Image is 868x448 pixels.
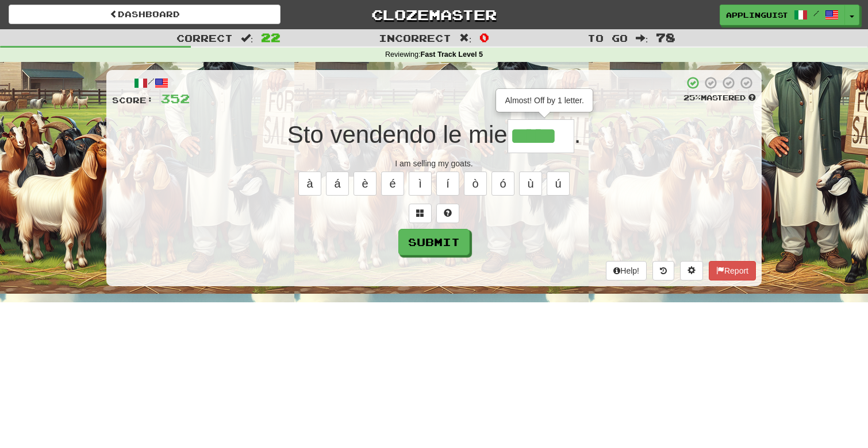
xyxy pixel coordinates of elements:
button: ù [519,172,542,196]
button: è [354,172,377,196]
button: Help! [606,261,647,281]
button: ó [491,172,514,196]
button: Single letter hint - you only get 1 per sentence and score half the points! alt+h [436,204,459,223]
div: / [112,76,190,90]
a: Clozemaster [298,5,570,25]
span: 78 [656,30,675,44]
span: / [813,9,819,17]
button: ú [547,172,570,196]
span: To go [587,32,628,44]
button: Switch sentence to multiple choice alt+p [409,204,432,223]
button: Submit [398,229,470,255]
span: : [241,33,254,43]
button: Report [709,261,756,281]
button: á [326,172,349,196]
button: à [298,172,321,196]
span: . [574,121,581,148]
button: ò [464,172,487,196]
div: I am selling my goats. [112,158,756,169]
span: Incorrect [379,32,451,44]
strong: Fast Track Level 5 [421,50,483,59]
span: Score: [112,95,153,105]
a: Dashboard [9,5,281,24]
span: 22 [261,30,281,44]
span: Applinguist [726,10,788,20]
span: : [636,33,648,43]
span: 0 [479,30,489,44]
button: Round history (alt+y) [652,261,674,281]
span: Sto vendendo le mie [287,121,508,148]
div: Mastered [683,93,756,103]
span: Correct [176,32,233,44]
span: : [459,33,472,43]
a: Applinguist / [720,5,845,25]
span: 25 % [683,93,701,102]
button: ì [409,172,432,196]
button: í [436,172,459,196]
button: é [381,172,404,196]
span: Almost! Off by 1 letter. [505,96,583,105]
span: 352 [160,91,190,106]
